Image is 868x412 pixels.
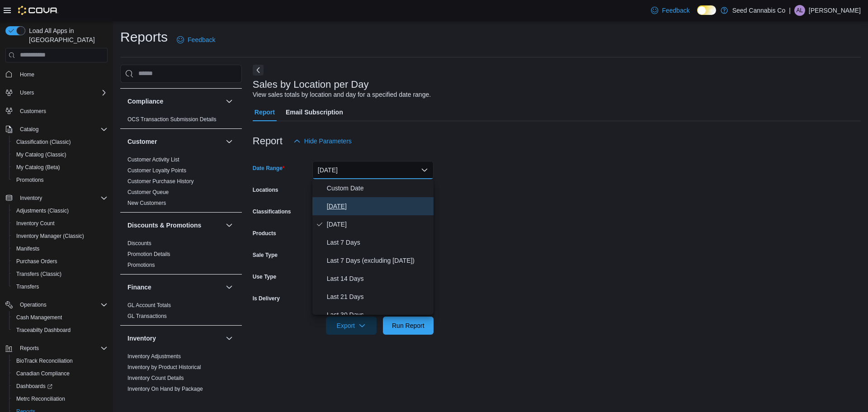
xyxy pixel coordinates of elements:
[13,381,56,392] a: Dashboards
[127,386,203,392] a: Inventory On Hand by Package
[16,270,61,278] span: Transfers (Classic)
[13,205,108,216] span: Adjustments (Classic)
[253,65,264,76] button: Next
[2,86,111,99] button: Users
[127,178,194,185] span: Customer Purchase History
[253,165,285,172] label: Date Range
[25,26,108,44] span: Load All Apps in [GEOGRAPHIC_DATA]
[127,199,166,207] span: New Customers
[173,31,219,49] a: Feedback
[188,35,215,44] span: Feedback
[9,311,111,324] button: Cash Management
[127,189,169,195] a: Customer Queue
[20,301,47,308] span: Operations
[13,312,108,323] span: Cash Management
[2,342,111,355] button: Reports
[16,138,71,146] span: Classification (Classic)
[16,314,62,321] span: Cash Management
[16,124,108,135] span: Catalog
[13,162,108,173] span: My Catalog (Beta)
[16,69,38,80] a: Home
[13,218,108,229] span: Inventory Count
[13,256,61,267] a: Purchase Orders
[9,393,111,405] button: Metrc Reconciliation
[16,327,71,334] span: Traceabilty Dashboard
[127,167,186,174] span: Customer Loyalty Points
[127,178,194,185] a: Customer Purchase History
[9,230,111,242] button: Inventory Manager (Classic)
[2,123,111,136] button: Catalog
[16,151,66,158] span: My Catalog (Classic)
[2,192,111,204] button: Inventory
[253,90,431,99] div: View sales totals by location and day for a specified date range.
[127,251,170,258] span: Promotion Details
[13,162,64,173] a: My Catalog (Beta)
[383,317,434,335] button: Run Report
[253,251,278,259] label: Sale Type
[16,87,38,98] button: Users
[127,200,166,206] a: New Customers
[13,137,108,147] span: Classification (Classic)
[16,207,69,214] span: Adjustments (Classic)
[253,186,278,194] label: Locations
[13,243,43,254] a: Manifests
[9,324,111,336] button: Traceabilty Dashboard
[16,105,108,117] span: Customers
[794,5,805,16] div: Ashley Larsen
[9,268,111,280] button: Transfers (Classic)
[9,204,111,217] button: Adjustments (Classic)
[789,5,791,16] p: |
[13,269,108,279] span: Transfers (Classic)
[331,317,371,335] span: Export
[327,309,430,320] span: Last 30 Days
[327,273,430,284] span: Last 14 Days
[13,231,108,242] span: Inventory Manager (Classic)
[253,273,276,280] label: Use Type
[312,161,434,179] button: [DATE]
[224,333,235,344] button: Inventory
[797,5,803,16] span: AL
[16,258,57,265] span: Purchase Orders
[9,174,111,186] button: Promotions
[9,242,111,255] button: Manifests
[224,136,235,147] button: Customer
[127,137,222,146] button: Customer
[127,313,167,320] span: GL Transactions
[127,116,217,123] span: OCS Transaction Submission Details
[286,103,343,121] span: Email Subscription
[13,381,108,392] span: Dashboards
[327,219,430,230] span: [DATE]
[16,370,70,377] span: Canadian Compliance
[127,221,222,230] button: Discounts & Promotions
[120,154,242,212] div: Customer
[16,220,55,227] span: Inventory Count
[127,137,157,146] h3: Customer
[13,137,75,147] a: Classification (Classic)
[13,231,88,242] a: Inventory Manager (Classic)
[647,1,693,19] a: Feedback
[127,97,222,106] button: Compliance
[255,103,275,121] span: Report
[127,283,151,292] h3: Finance
[120,28,168,46] h1: Reports
[127,302,171,309] span: GL Account Totals
[120,238,242,274] div: Discounts & Promotions
[127,240,151,246] a: Discounts
[16,193,108,204] span: Inventory
[9,161,111,174] button: My Catalog (Beta)
[16,283,39,290] span: Transfers
[13,355,76,366] a: BioTrack Reconciliation
[20,71,34,78] span: Home
[16,232,84,240] span: Inventory Manager (Classic)
[20,126,38,133] span: Catalog
[9,148,111,161] button: My Catalog (Classic)
[13,325,108,336] span: Traceabilty Dashboard
[326,317,377,335] button: Export
[13,256,108,267] span: Purchase Orders
[20,89,34,96] span: Users
[16,69,108,80] span: Home
[16,87,108,98] span: Users
[13,175,47,185] a: Promotions
[127,374,184,382] span: Inventory Count Details
[13,281,42,292] a: Transfers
